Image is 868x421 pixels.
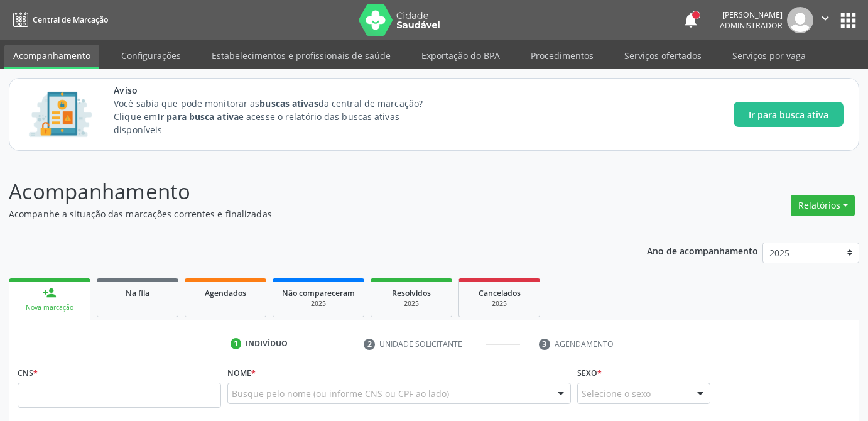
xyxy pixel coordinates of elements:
[9,176,604,207] p: Acompanhamento
[231,338,242,349] div: 1
[837,9,859,31] button: apps
[232,387,449,400] span: Busque pelo nome (ou informe CNS ou CPF ao lado)
[479,288,521,298] span: Cancelados
[720,20,783,31] span: Administrador
[227,363,256,383] label: Nome
[157,111,239,123] strong: Ir para busca ativa
[682,11,700,29] button: notifications
[413,45,509,67] a: Exportação do BPA
[259,97,318,109] strong: buscas ativas
[4,45,99,69] a: Acompanhamento
[126,288,149,298] span: Na fila
[616,45,710,67] a: Serviços ofertados
[791,195,855,216] button: Relatórios
[203,45,399,67] a: Estabelecimentos e profissionais de saúde
[114,84,446,97] span: Aviso
[9,9,108,30] a: Central de Marcação
[720,9,783,20] div: [PERSON_NAME]
[468,299,531,309] div: 2025
[813,7,837,33] button: 
[582,387,651,400] span: Selecione o sexo
[24,86,96,143] img: Imagem de CalloutCard
[18,363,38,383] label: CNS
[9,207,604,221] p: Acompanhe a situação das marcações correntes e finalizadas
[43,286,57,300] div: person_add
[749,108,828,121] span: Ir para busca ativa
[112,45,190,67] a: Configurações
[577,363,602,383] label: Sexo
[380,299,443,309] div: 2025
[282,299,355,309] div: 2025
[522,45,602,67] a: Procedimentos
[647,243,758,258] p: Ano de acompanhamento
[787,7,813,33] img: img
[18,303,82,312] div: Nova marcação
[818,11,832,25] i: 
[114,97,446,136] p: Você sabia que pode monitorar as da central de marcação? Clique em e acesse o relatório das busca...
[734,102,844,127] button: Ir para busca ativa
[392,288,431,298] span: Resolvidos
[724,45,815,67] a: Serviços por vaga
[205,288,246,298] span: Agendados
[246,338,288,349] div: Indivíduo
[282,288,355,298] span: Não compareceram
[33,14,108,25] span: Central de Marcação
